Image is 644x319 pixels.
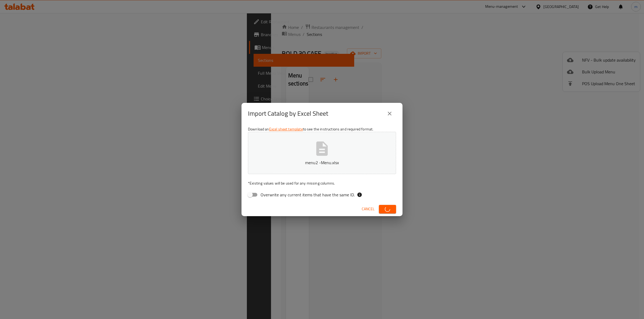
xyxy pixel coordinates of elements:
[248,181,396,186] p: Existing values will be used for any missing columns.
[357,192,362,197] svg: If the overwrite option isn't selected, then the items that match an existing ID will be ignored ...
[269,126,303,133] a: Excel sheet template
[256,159,388,166] p: menu2 -Menu.xlsx
[362,206,375,212] span: Cancel
[360,204,377,214] button: Cancel
[261,192,355,198] span: Overwrite any current items that have the same ID.
[248,132,396,174] button: menu2 -Menu.xlsx
[248,109,328,118] h2: Import Catalog by Excel Sheet
[241,124,402,202] div: Download an to see the instructions and required format.
[383,107,396,120] button: close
